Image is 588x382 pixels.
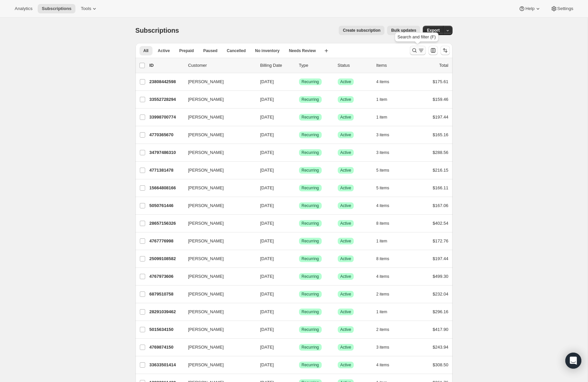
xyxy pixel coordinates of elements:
span: Active [340,221,351,226]
div: 4771381478[PERSON_NAME][DATE]SuccessRecurringSuccessActive5 items$216.15 [150,166,449,175]
div: 6879510758[PERSON_NAME][DATE]SuccessRecurringSuccessActive2 items$232.04 [150,290,449,299]
span: Recurring [302,362,319,368]
span: Recurring [302,115,319,120]
button: 3 items [376,343,397,352]
span: [DATE] [260,115,274,120]
button: 1 item [376,95,395,104]
button: Settings [547,4,577,13]
p: 15664808166 [150,185,183,191]
span: [PERSON_NAME] [188,238,224,244]
button: Customize table column order and visibility [428,46,438,55]
span: 1 item [376,115,387,120]
span: 8 items [376,221,389,226]
span: [DATE] [260,97,274,102]
button: 5 items [376,183,397,193]
button: [PERSON_NAME] [184,112,251,123]
div: 23808442598[PERSON_NAME][DATE]SuccessRecurringSuccessActive4 items$175.61 [150,77,449,86]
button: [PERSON_NAME] [184,218,251,229]
span: Recurring [302,132,319,138]
span: [DATE] [260,203,274,208]
span: Recurring [302,221,319,226]
span: [DATE] [260,79,274,84]
span: $159.46 [433,97,449,102]
span: [DATE] [260,185,274,190]
span: Paused [203,48,218,53]
button: 8 items [376,219,397,228]
span: $197.44 [433,115,449,120]
span: [PERSON_NAME] [188,362,224,368]
button: [PERSON_NAME] [184,253,251,264]
span: Active [340,185,351,191]
span: 2 items [376,327,389,332]
button: [PERSON_NAME] [184,130,251,140]
button: Export [423,26,444,35]
span: Subscriptions [42,6,71,11]
p: 5050761446 [150,202,183,209]
div: 25099108582[PERSON_NAME][DATE]SuccessRecurringSuccessActive8 items$197.44 [150,254,449,263]
p: 5015634150 [150,326,183,333]
span: Active [340,238,351,244]
span: [PERSON_NAME] [188,149,224,156]
span: Create subscription [343,28,380,33]
span: Subscriptions [135,27,179,34]
span: Active [340,97,351,102]
button: [PERSON_NAME] [184,289,251,300]
span: $308.50 [433,362,449,367]
span: [PERSON_NAME] [188,309,224,315]
span: [DATE] [260,327,274,332]
span: 8 items [376,256,389,261]
span: Settings [557,6,573,11]
span: [PERSON_NAME] [188,114,224,121]
p: Total [439,62,448,69]
span: 5 items [376,168,389,173]
span: Bulk updates [391,28,416,33]
button: [PERSON_NAME] [184,147,251,158]
p: 4767973606 [150,273,183,280]
span: $167.06 [433,203,449,208]
div: 33633501414[PERSON_NAME][DATE]SuccessRecurringSuccessActive4 items$308.50 [150,360,449,370]
span: Help [525,6,534,11]
span: Needs Review [289,48,316,53]
button: [PERSON_NAME] [184,342,251,353]
span: [DATE] [260,238,274,243]
span: Prepaid [179,48,194,53]
button: Create new view [321,46,332,55]
span: 2 items [376,292,389,297]
span: [PERSON_NAME] [188,78,224,85]
div: 33998700774[PERSON_NAME][DATE]SuccessRecurringSuccessActive1 item$197.44 [150,113,449,122]
span: Active [340,203,351,208]
p: 4767776998 [150,238,183,244]
span: $417.90 [433,327,449,332]
button: Sort the results [440,46,450,55]
span: No inventory [255,48,279,53]
span: [DATE] [260,168,274,173]
span: [DATE] [260,362,274,367]
span: Active [340,115,351,120]
span: All [143,48,149,53]
span: Export [427,28,439,33]
div: 4767973606[PERSON_NAME][DATE]SuccessRecurringSuccessActive4 items$499.30 [150,272,449,281]
span: 4 items [376,362,389,368]
span: 4 items [376,203,389,208]
p: 34797486310 [150,149,183,156]
span: $288.56 [433,150,449,155]
div: 28657156326[PERSON_NAME][DATE]SuccessRecurringSuccessActive8 items$402.54 [150,219,449,228]
span: $216.15 [433,168,449,173]
span: Active [340,309,351,315]
div: 28291039462[PERSON_NAME][DATE]SuccessRecurringSuccessActive1 item$296.16 [150,307,449,317]
button: 3 items [376,130,397,140]
button: [PERSON_NAME] [184,271,251,282]
span: 1 item [376,309,387,315]
span: [DATE] [260,256,274,261]
span: $232.04 [433,292,449,297]
button: [PERSON_NAME] [184,183,251,193]
span: 5 items [376,185,389,191]
p: 33552728294 [150,96,183,103]
span: Active [340,292,351,297]
span: [DATE] [260,132,274,137]
span: [DATE] [260,309,274,314]
span: [PERSON_NAME] [188,344,224,351]
p: 4770365670 [150,132,183,138]
span: Recurring [302,97,319,102]
span: Recurring [302,168,319,173]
